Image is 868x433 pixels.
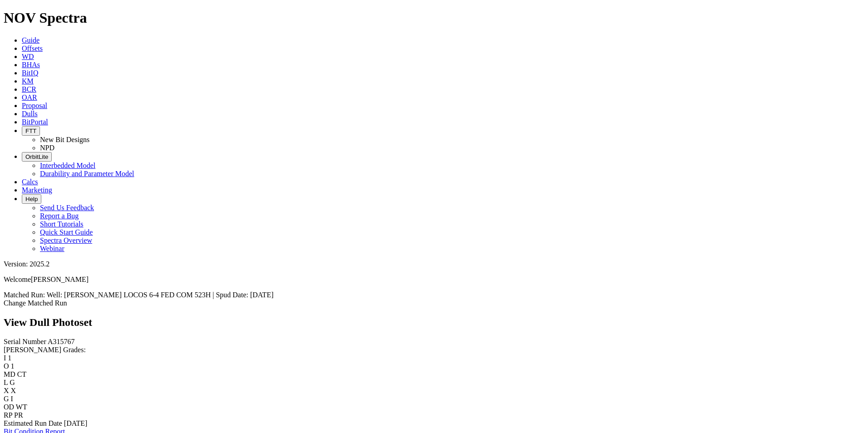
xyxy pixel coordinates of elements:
span: [DATE] [64,419,88,427]
a: BitPortal [22,118,48,126]
div: Version: 2025.2 [4,260,864,268]
a: BHAs [22,61,40,69]
a: Calcs [22,178,38,186]
span: [PERSON_NAME] [31,276,89,283]
span: I [11,395,13,403]
a: Marketing [22,186,52,194]
a: Guide [22,36,39,44]
label: L [4,379,8,386]
h1: NOV Spectra [4,10,864,26]
label: OD [4,403,14,411]
span: CT [17,370,26,378]
a: Send Us Feedback [40,204,94,212]
span: 1 [8,354,11,362]
label: Serial Number [4,338,46,345]
span: WT [16,403,27,411]
a: Report a Bug [40,212,79,220]
a: WD [22,53,34,60]
span: OrbitLite [25,153,48,160]
a: Short Tutorials [40,220,84,228]
span: Well: [PERSON_NAME] LOCOS 6-4 FED COM 523H | Spud Date: [DATE] [47,291,274,299]
label: X [4,387,9,394]
div: [PERSON_NAME] Grades: [4,346,864,354]
span: Help [25,196,38,202]
a: KM [22,77,34,85]
a: Change Matched Run [4,299,67,307]
span: Matched Run: [4,291,45,299]
a: Durability and Parameter Model [40,170,134,177]
label: O [4,362,9,370]
a: Quick Start Guide [40,228,93,236]
a: Offsets [22,44,43,52]
a: OAR [22,93,37,101]
a: New Bit Designs [40,136,89,143]
label: G [4,395,9,403]
span: PR [14,411,23,419]
button: Help [22,194,41,204]
span: X [11,387,16,394]
button: FTT [22,126,40,136]
label: Estimated Run Date [4,419,62,427]
span: A315767 [48,338,75,345]
a: Dulls [22,110,38,118]
a: Webinar [40,245,64,252]
span: 1 [11,362,15,370]
label: RP [4,411,12,419]
span: G [10,379,15,386]
a: NPD [40,144,54,152]
a: Interbedded Model [40,162,95,169]
label: MD [4,370,15,378]
button: OrbitLite [22,152,52,162]
a: Spectra Overview [40,236,92,244]
h2: View Dull Photoset [4,316,864,329]
label: I [4,354,6,362]
a: Proposal [22,102,47,109]
span: FTT [25,128,36,134]
p: Welcome [4,276,864,284]
a: BitIQ [22,69,38,77]
a: BCR [22,85,36,93]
